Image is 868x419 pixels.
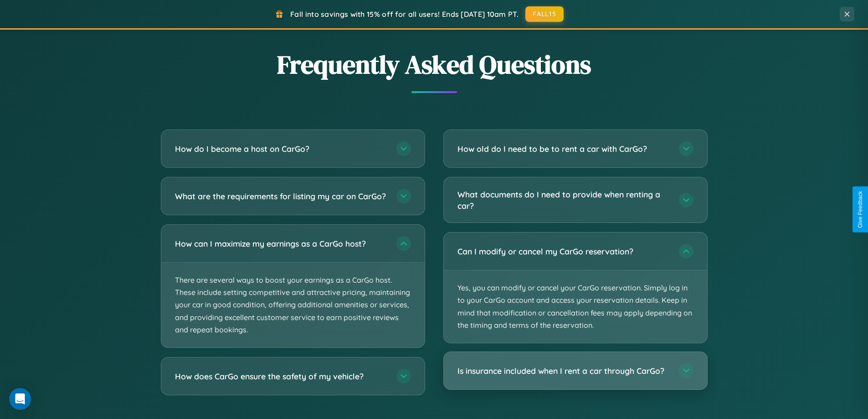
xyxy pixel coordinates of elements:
[161,263,425,347] p: There are several ways to boost your earnings as a CarGo host. These include setting competitive ...
[290,10,519,19] span: Fall into savings with 15% off for all users! Ends [DATE] 10am PT.
[175,238,387,249] h3: How can I maximize my earnings as a CarGo host?
[525,6,564,22] button: FALL15
[857,191,863,228] div: Give Feedback
[175,143,387,155] h3: How do I become a host on CarGo?
[175,371,387,382] h3: How does CarGo ensure the safety of my vehicle?
[457,143,670,155] h3: How old do I need to be to rent a car with CarGo?
[457,189,670,211] h3: What documents do I need to provide when renting a car?
[457,365,670,377] h3: Is insurance included when I rent a car through CarGo?
[175,191,387,202] h3: What are the requirements for listing my car on CarGo?
[457,246,670,257] h3: Can I modify or cancel my CarGo reservation?
[161,47,708,82] h2: Frequently Asked Questions
[9,388,31,410] div: Open Intercom Messenger
[444,270,707,343] p: Yes, you can modify or cancel your CarGo reservation. Simply log in to your CarGo account and acc...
